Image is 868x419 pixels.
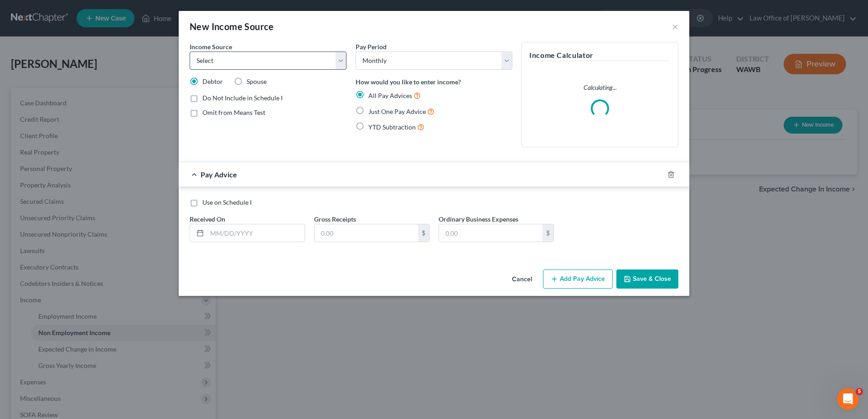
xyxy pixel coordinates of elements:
[529,83,671,92] p: Calculating...
[505,270,539,289] button: Cancel
[368,92,412,99] span: All Pay Advices
[314,214,356,224] label: Gross Receipts
[356,42,387,52] label: Pay Period
[190,43,232,51] span: Income Source
[529,50,671,61] h5: Income Calculator
[418,224,429,242] div: $
[190,215,225,223] span: Received On
[439,224,542,242] input: 0.00
[542,224,553,242] div: $
[439,214,518,224] label: Ordinary Business Expenses
[247,78,267,85] span: Spouse
[856,388,863,395] span: 5
[190,20,274,33] div: New Income Source
[356,77,461,87] label: How would you like to enter income?
[616,269,678,289] button: Save & Close
[202,94,283,102] span: Do Not Include in Schedule I
[207,224,305,242] input: MM/DD/YYYY
[837,388,859,410] iframe: Intercom live chat
[672,21,678,32] button: ×
[202,109,265,116] span: Omit from Means Test
[315,224,418,242] input: 0.00
[368,123,416,131] span: YTD Subtraction
[201,170,237,179] span: Pay Advice
[368,108,426,115] span: Just One Pay Advice
[543,269,613,289] button: Add Pay Advice
[202,198,252,206] span: Use on Schedule I
[202,78,223,85] span: Debtor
